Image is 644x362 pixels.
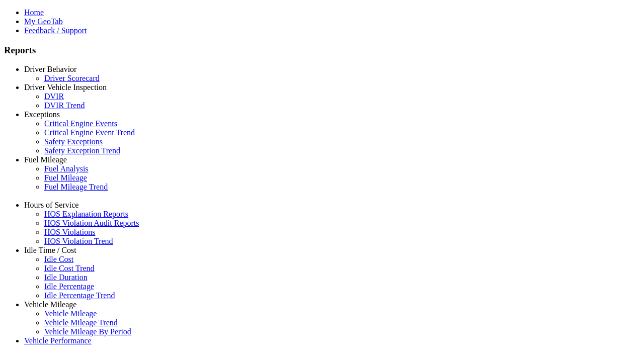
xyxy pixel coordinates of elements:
a: Vehicle Performance [24,336,92,345]
a: DVIR Trend [44,101,85,110]
a: Critical Engine Event Trend [44,128,135,137]
a: Idle Percentage Trend [44,291,115,300]
a: Fuel Mileage Trend [44,183,108,191]
a: DVIR [44,92,64,101]
a: Home [24,8,44,17]
a: Fuel Mileage [24,155,67,164]
a: Safety Exception Trend [44,146,120,155]
a: Vehicle Mileage [44,309,97,318]
a: Vehicle Mileage [24,300,76,309]
a: My GeoTab [24,17,63,26]
a: Driver Scorecard [44,74,100,82]
a: Idle Time / Cost [24,246,76,254]
a: Driver Behavior [24,65,76,73]
a: HOS Violation Audit Reports [44,219,139,227]
a: Fuel Analysis [44,164,89,173]
a: Driver Vehicle Inspection [24,83,107,92]
a: Exceptions [24,110,60,119]
h3: Reports [4,45,640,56]
a: Vehicle Mileage By Period [44,327,131,336]
a: HOS Violations [44,228,95,236]
a: Critical Engine Events [44,119,117,128]
a: Fuel Mileage [44,173,87,182]
a: Idle Percentage [44,282,94,291]
a: HOS Explanation Reports [44,210,128,218]
a: Hours of Service [24,201,78,209]
a: Feedback / Support [24,26,87,35]
a: Vehicle Mileage Trend [44,318,118,327]
a: HOS Violation Trend [44,237,113,245]
a: Safety Exceptions [44,137,103,146]
a: Idle Duration [44,273,88,282]
a: Idle Cost Trend [44,264,95,273]
a: Idle Cost [44,255,73,263]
